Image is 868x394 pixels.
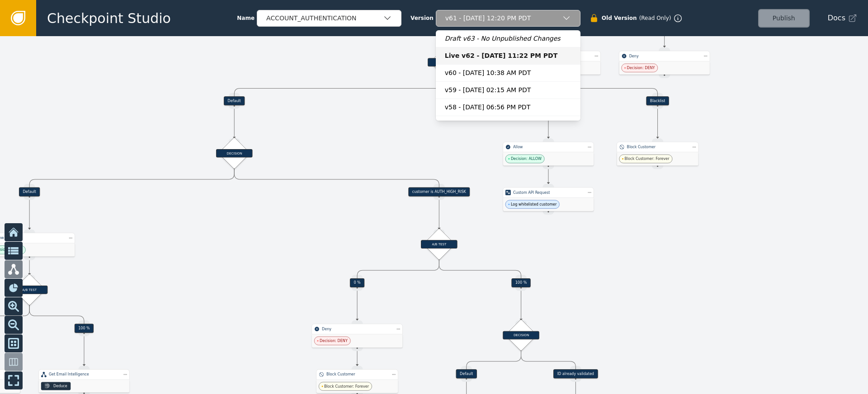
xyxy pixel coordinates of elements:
[629,53,700,59] div: Deny
[75,324,94,333] div: 100 %
[445,120,571,129] div: v57 - [DATE] 03:09 PM PDT
[511,278,531,287] div: 100 %
[445,103,571,112] div: v58 - [DATE] 06:56 PM PDT
[408,188,470,197] div: customer is AUTH_HIGH_RISK
[511,156,542,162] span: Decision: ALLOW
[828,13,845,23] span: Docs
[445,85,571,95] div: v59 - [DATE] 02:15 AM PDT
[436,10,580,27] button: v61 - [DATE] 12:20 PM PDT
[602,14,637,22] span: Old Version
[445,14,562,23] div: v61 - [DATE] 12:20 PM PDT
[53,383,67,389] div: Deduce
[503,331,539,339] div: DECISION
[326,372,388,377] div: Block Customer
[520,53,590,59] div: Deny
[266,14,383,23] div: ACCOUNT_AUTHENTICATION
[324,384,369,389] span: Block Customer: Forever
[322,326,392,332] div: Deny
[627,144,689,150] div: Block Customer
[428,58,464,66] div: DECISION
[237,14,255,22] span: Name
[828,13,857,23] a: Docs
[445,51,571,61] div: Live v62 - [DATE] 11:22 PM PDT
[553,369,598,378] div: ID already validated
[257,10,401,27] button: ACCOUNT_AUTHENTICATION
[47,8,171,28] span: Checkpoint Studio
[421,240,458,249] div: A/B TEST
[445,68,571,78] div: v60 - [DATE] 10:38 AM PDT
[511,202,557,207] span: Log whitelisted customer
[216,149,253,158] div: DECISION
[11,286,48,294] div: A/B TEST
[513,144,584,150] div: Allow
[224,96,245,105] div: Default
[49,372,119,377] div: Get Email Intelligence
[410,14,434,22] span: Version
[639,14,685,23] div: ( Read Only )
[436,30,580,121] div: v61 - [DATE] 12:20 PM PDT
[625,156,670,162] span: Block Customer: Forever
[445,34,571,43] div: Draft v63 - No Unpublished Changes
[513,190,584,195] div: Custom API Request
[646,96,669,105] div: Blacklist
[19,188,40,197] div: Default
[456,369,477,378] div: Default
[350,278,364,287] div: 0 %
[320,338,348,343] span: Decision: DENY
[627,65,655,70] span: Decision: DENY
